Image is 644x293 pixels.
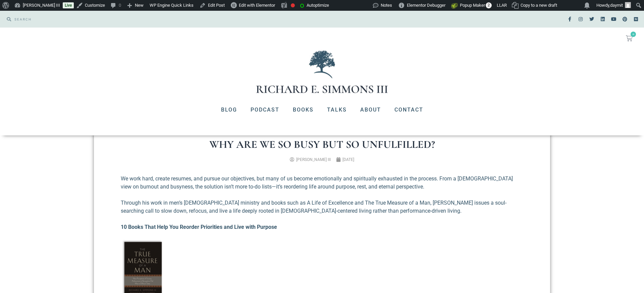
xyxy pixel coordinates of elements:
[291,3,295,7] div: Focus keyphrase not set
[486,2,492,8] span: 2
[11,14,319,24] input: SEARCH
[214,101,244,119] a: Blog
[121,175,523,191] p: We work hard, create resumes, and pursue our objectives, but many of us become emotionally and sp...
[618,31,641,46] a: 0
[336,157,354,163] a: [DATE]
[610,3,623,8] span: daymit
[342,157,354,162] time: [DATE]
[121,139,523,150] h1: Why Are We So Busy but So Unfulfilled?
[239,3,275,8] span: Edit with Elementor
[354,101,388,119] a: About
[121,224,277,230] b: 10 Books That Help You Reorder Priorities and Live with Purpose
[320,101,354,119] a: Talks
[388,101,430,119] a: Contact
[244,101,286,119] a: Podcast
[631,32,636,37] span: 0
[286,101,320,119] a: Books
[121,199,523,215] p: Through his work in men’s [DEMOGRAPHIC_DATA] ministry and books such as A Life of Excellence and ...
[296,157,331,162] span: [PERSON_NAME] III
[63,2,74,8] a: Live
[335,1,373,9] img: Views over 48 hours. Click for more Jetpack Stats.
